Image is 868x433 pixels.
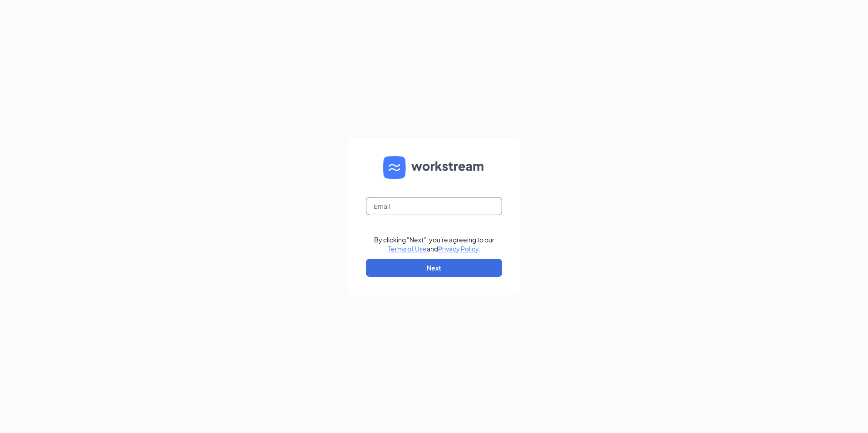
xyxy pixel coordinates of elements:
div: By clicking "Next", you're agreeing to our and . [374,235,494,253]
input: Email [366,197,502,215]
a: Privacy Policy [438,245,478,253]
img: WS logo and Workstream text [383,156,485,179]
button: Next [366,259,502,277]
a: Terms of Use [388,245,427,253]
